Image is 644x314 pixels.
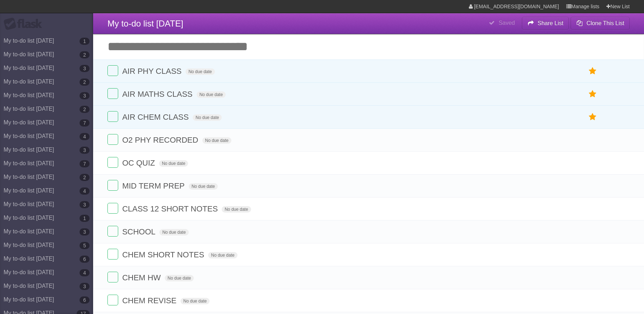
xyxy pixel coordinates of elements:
label: Done [107,134,118,145]
b: 2 [80,51,90,58]
label: Done [107,65,118,76]
b: 3 [80,201,90,208]
span: MID TERM PREP [122,181,186,190]
label: Done [107,88,118,99]
span: CHEM REVISE [122,296,178,305]
b: 2 [80,174,90,181]
span: No due date [159,160,188,167]
span: No due date [186,68,215,75]
label: Done [107,203,118,214]
button: Share List [522,17,569,30]
label: Done [107,157,118,168]
b: 2 [80,106,90,113]
span: OC QUIZ [122,158,157,167]
b: 3 [80,65,90,72]
label: Done [107,226,118,237]
b: 3 [80,228,90,235]
span: No due date [181,298,210,304]
label: Done [107,111,118,122]
label: Done [107,295,118,305]
b: 1 [80,38,90,45]
b: 5 [80,242,90,249]
span: No due date [222,206,251,213]
b: 6 [80,296,90,304]
label: Star task [586,65,600,77]
b: 3 [80,147,90,154]
b: 4 [80,133,90,140]
span: My to-do list [DATE] [107,19,183,28]
b: Clone This List [586,20,624,26]
span: No due date [189,183,218,190]
b: 3 [80,92,90,99]
b: 6 [80,256,90,263]
b: Share List [538,20,563,26]
b: 4 [80,269,90,276]
b: 7 [80,160,90,167]
label: Done [107,249,118,260]
label: Star task [586,88,600,100]
span: No due date [197,91,226,98]
span: No due date [165,275,194,281]
b: 7 [80,119,90,127]
b: 1 [80,215,90,222]
label: Done [107,180,118,191]
span: CLASS 12 SHORT NOTES [122,204,220,213]
label: Done [107,272,118,282]
span: No due date [193,114,222,121]
b: Saved [499,20,515,26]
span: AIR MATHS CLASS [122,90,194,99]
span: CHEM SHORT NOTES [122,250,206,259]
span: No due date [159,229,188,235]
span: CHEM HW [122,273,163,282]
span: No due date [208,252,237,258]
div: Flask [4,18,47,30]
span: AIR CHEM CLASS [122,113,191,122]
label: Star task [586,111,600,123]
b: 3 [80,283,90,290]
span: SCHOOL [122,227,157,236]
b: 4 [80,187,90,195]
button: Clone This List [571,17,630,30]
b: 2 [80,78,90,86]
span: O2 PHY RECORDED [122,135,200,144]
span: AIR PHY CLASS [122,67,183,76]
span: No due date [202,137,231,144]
